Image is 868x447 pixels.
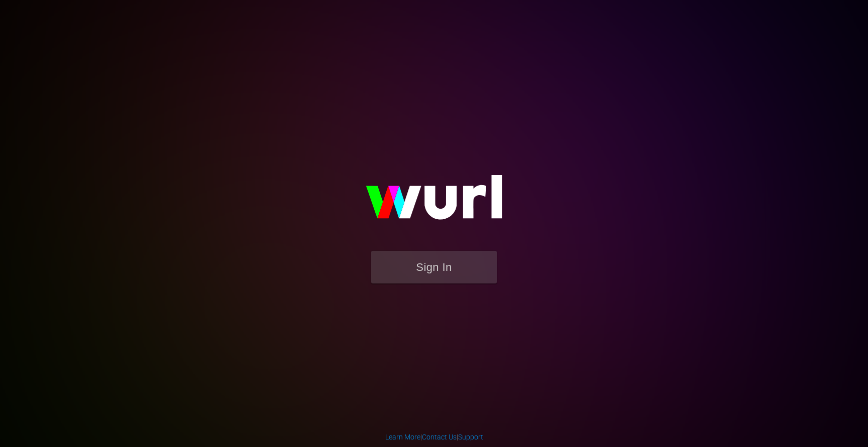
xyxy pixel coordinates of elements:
div: | | [385,432,483,442]
a: Learn More [385,433,420,441]
a: Support [458,433,483,441]
img: wurl-logo-on-black-223613ac3d8ba8fe6dc639794a292ebdb59501304c7dfd60c99c58986ef67473.svg [334,154,534,251]
a: Contact Us [422,433,457,441]
button: Sign In [371,251,497,283]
